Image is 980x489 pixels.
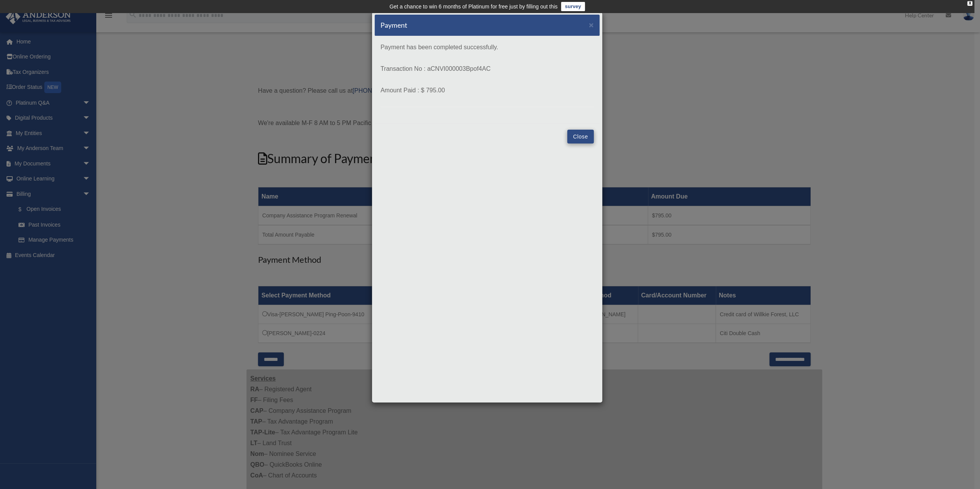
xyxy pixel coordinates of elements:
h5: Payment [380,20,407,30]
p: Payment has been completed successfully. [380,42,594,53]
span: × [589,20,594,29]
div: Get a chance to win 6 months of Platinum for free just by filling out this [389,2,558,11]
button: Close [567,130,594,144]
div: close [967,1,972,6]
p: Transaction No : aCNVI000003Bpof4AC [380,63,594,74]
p: Amount Paid : $ 795.00 [380,85,594,96]
a: survey [561,2,585,11]
button: Close [589,21,594,29]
